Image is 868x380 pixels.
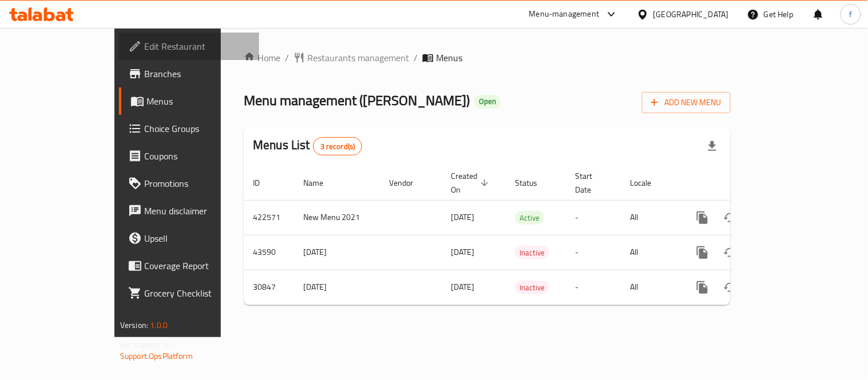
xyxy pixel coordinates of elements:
span: Upsell [144,231,250,245]
td: - [566,200,621,235]
a: Choice Groups [119,115,259,142]
span: Locale [630,176,666,190]
div: Menu-management [529,7,600,21]
div: Open [474,95,501,109]
span: Status [515,176,552,190]
td: - [566,235,621,270]
button: more [689,274,716,301]
td: All [621,270,680,305]
span: Menus [436,51,462,65]
a: Home [244,51,280,65]
td: - [566,270,621,305]
a: Branches [119,60,259,87]
div: Active [515,211,544,225]
li: / [414,51,418,65]
a: Menu disclaimer [119,197,259,225]
span: Inactive [515,246,549,259]
span: Version: [120,318,148,333]
nav: breadcrumb [244,51,731,65]
button: Change Status [716,274,744,301]
span: Branches [144,67,250,81]
span: Coupons [144,149,250,163]
span: Grocery Checklist [144,286,250,300]
td: 30847 [244,270,294,305]
span: Get support on: [120,337,173,352]
div: Inactive [515,246,549,259]
span: Promotions [144,177,250,190]
table: enhanced table [244,166,808,305]
td: 43590 [244,235,294,270]
span: Edit Restaurant [144,39,250,53]
span: Inactive [515,281,549,294]
a: Grocery Checklist [119,279,259,307]
span: Created On [451,169,492,197]
button: more [689,239,716,266]
th: Actions [680,166,808,201]
span: f [849,8,852,21]
span: Coverage Report [144,259,250,273]
span: ID [253,176,275,190]
button: more [689,204,716,231]
td: All [621,235,680,270]
a: Support.OpsPlatform [120,349,193,363]
span: Active [515,211,544,225]
button: Add New Menu [642,92,731,113]
span: 3 record(s) [314,141,362,152]
td: 422571 [244,200,294,235]
span: Vendor [389,176,428,190]
span: Open [474,97,501,106]
span: Choice Groups [144,122,250,135]
a: Edit Restaurant [119,33,259,60]
span: Menu management ( [PERSON_NAME] ) [244,87,470,113]
a: Coverage Report [119,252,259,279]
a: Menus [119,87,259,115]
span: Add New Menu [651,95,722,110]
span: [DATE] [451,245,474,259]
td: New Menu 2021 [294,200,380,235]
td: All [621,200,680,235]
td: [DATE] [294,270,380,305]
h2: Menus List [253,137,362,155]
span: Menu disclaimer [144,204,250,218]
a: Restaurants management [294,51,409,65]
a: Promotions [119,170,259,197]
button: Change Status [716,204,744,231]
div: [GEOGRAPHIC_DATA] [653,8,729,21]
a: Coupons [119,142,259,170]
li: / [285,51,289,65]
span: Menus [146,94,250,108]
a: Upsell [119,225,259,252]
span: Restaurants management [307,51,409,65]
div: Total records count [313,137,363,155]
div: Export file [699,133,726,160]
span: [DATE] [451,210,474,225]
td: [DATE] [294,235,380,270]
button: Change Status [716,239,744,266]
span: Name [303,176,338,190]
span: Start Date [575,169,607,197]
span: [DATE] [451,279,474,294]
span: 1.0.0 [150,318,168,333]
